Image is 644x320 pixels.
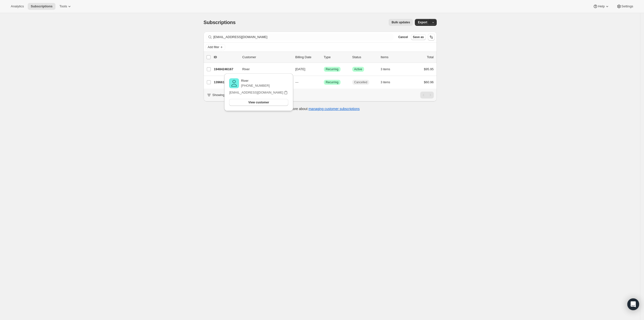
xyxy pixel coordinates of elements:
span: 3 items [381,67,390,71]
button: View customer [229,99,288,106]
span: $60.96 [424,80,434,84]
span: Subscriptions [204,20,236,25]
button: Settings [614,3,636,10]
span: Save as [413,35,424,39]
p: Learn more about [280,106,360,111]
span: [DATE] [295,67,305,71]
span: 3 items [381,80,390,84]
button: Help [590,3,612,10]
nav: Pagination [420,92,434,98]
span: Active [354,67,362,71]
button: Sort the results [428,34,435,41]
span: Recurring [326,67,339,71]
div: Type [324,55,348,60]
button: River [239,65,289,73]
span: View customer [248,100,269,104]
p: River [241,78,270,83]
button: Tools [56,3,75,10]
span: Bulk updates [392,20,410,24]
button: 3 items [381,66,396,73]
span: Export [418,20,427,24]
p: Total [427,55,434,60]
p: 19484246167 [214,67,238,72]
p: 13966180503 [214,80,238,85]
button: Save as [411,34,426,40]
span: Add filter [208,45,219,49]
span: Help [598,4,605,8]
span: --- [295,80,299,84]
p: [PHONE_NUMBER] [241,83,270,88]
p: Billing Date [295,55,320,60]
button: 3 items [381,79,396,86]
div: Open Intercom Messenger [627,298,639,310]
button: Analytics [8,3,27,10]
div: 13966180503River---SuccessRecurringCancelled3 items$60.96 [214,79,434,86]
div: IDCustomerBilling DateTypeStatusItemsTotal [214,55,434,60]
span: Analytics [11,4,24,8]
button: Bulk updates [389,19,413,26]
button: Cancel [396,34,410,40]
p: ID [214,55,238,60]
button: Add filter [206,44,225,50]
div: Items [381,55,405,60]
img: variant image [229,78,239,88]
span: Tools [59,4,67,8]
span: Cancelled [354,80,367,84]
a: managing customer subscriptions [308,107,360,111]
p: Customer [242,55,291,60]
input: Filter subscribers [213,34,394,41]
span: $95.95 [424,67,434,71]
p: Status [352,55,377,60]
span: River [242,67,250,72]
span: Cancel [398,35,408,39]
p: [EMAIL_ADDRESS][DOMAIN_NAME] [229,90,283,95]
p: Showing 1 to 2 of 2 [212,93,240,97]
span: Settings [621,4,633,8]
button: Export [415,19,430,26]
span: Recurring [326,80,339,84]
span: Subscriptions [31,4,53,8]
div: 19484246167River[DATE]SuccessRecurringSuccessActive3 items$95.95 [214,66,434,73]
button: Subscriptions [28,3,55,10]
